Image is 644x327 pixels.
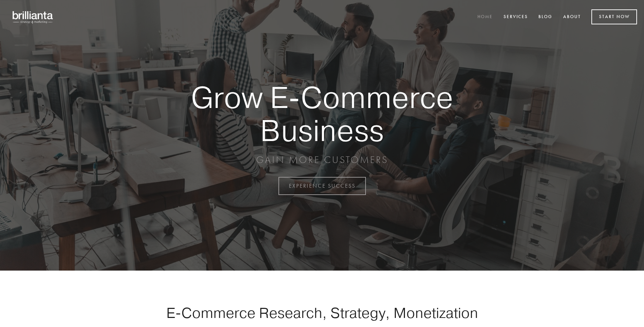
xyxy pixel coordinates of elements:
a: Home [473,11,497,23]
p: GAIN MORE CUSTOMERS [167,154,477,166]
a: Services [499,11,532,23]
a: Start Now [591,9,637,24]
a: EXPERIENCE SUCCESS [278,177,366,195]
a: About [559,11,585,23]
strong: Grow E-Commerce Business [167,81,477,147]
a: Blog [534,11,557,23]
img: brillianta - research, strategy, marketing [7,7,59,27]
h1: E-Commerce Research, Strategy, Monetization [144,304,500,321]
